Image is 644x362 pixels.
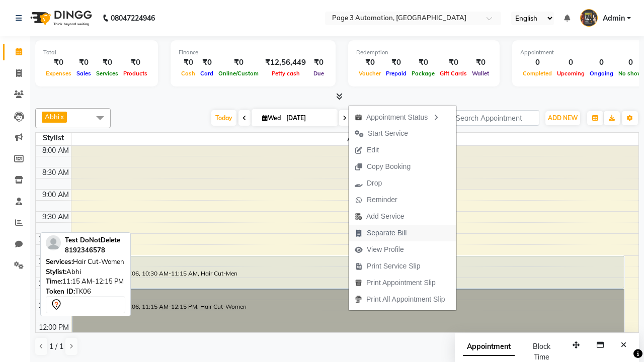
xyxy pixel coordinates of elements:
button: Close [616,337,631,353]
span: Services: [46,257,73,265]
div: TK06 [46,287,125,297]
div: 0 [587,57,616,68]
span: View Profile [367,244,404,255]
span: Add Service [366,211,404,222]
span: Voucher [356,70,383,77]
div: 9:00 AM [40,190,71,200]
span: Admin [603,13,625,24]
div: ₹0 [94,57,121,68]
img: logo [26,4,95,32]
div: 8192346578 [65,245,120,255]
div: ₹0 [310,57,328,68]
span: Edit [367,145,379,155]
span: Card [198,70,216,77]
span: Test DoNotDelete [65,236,120,244]
div: ₹0 [43,57,74,68]
div: ₹0 [179,57,198,68]
div: 0 [554,57,587,68]
img: apt_status.png [355,114,362,121]
span: ADD NEW [548,114,578,122]
div: ₹0 [469,57,492,68]
span: Cash [179,70,198,77]
div: ₹0 [198,57,216,68]
span: Sales [74,70,94,77]
button: ADD NEW [545,111,580,125]
div: ₹0 [409,57,437,68]
div: 10:30 AM [36,256,71,266]
span: Print All Appointment Slip [366,294,445,305]
div: 0 [520,57,554,68]
div: Redemption [356,48,492,57]
span: Upcoming [554,70,587,77]
div: 12:00 PM [37,322,71,333]
span: Petty cash [269,70,302,77]
div: ₹0 [121,57,150,68]
img: Admin [580,9,598,27]
span: Appointment [463,338,515,356]
span: Hair Cut-Women [73,257,124,265]
span: Print Appointment Slip [366,278,436,288]
div: 10:00 AM [36,234,71,244]
span: Copy Booking [367,161,411,172]
img: printall.png [355,296,362,303]
span: Online/Custom [216,70,261,77]
div: ₹12,56,449 [261,57,310,68]
div: 11:30 AM [36,300,71,311]
span: Separate Bill [367,228,407,238]
span: Drop [367,178,382,189]
div: Appointment Status [349,108,456,125]
span: Wed [260,114,283,122]
div: ₹0 [437,57,469,68]
div: ₹0 [74,57,94,68]
img: profile [46,235,61,250]
span: Abhi [45,113,59,121]
input: Search Appointment [451,110,539,126]
span: Reminder [367,195,397,205]
span: Print Service Slip [367,261,421,271]
span: Block Time [533,342,550,361]
div: 8:30 AM [40,167,71,178]
a: x [59,113,64,121]
span: Wallet [469,70,492,77]
div: 11:15 AM-12:15 PM [46,277,125,287]
span: Token ID: [46,287,75,295]
input: 2025-09-03 [283,111,334,126]
span: Stylist: [46,267,66,276]
span: Time: [46,277,62,285]
span: Products [121,70,150,77]
span: Prepaid [383,70,409,77]
div: ₹0 [356,57,383,68]
span: 1 / 1 [49,341,63,352]
span: Today [211,110,236,126]
div: Total [43,48,150,57]
div: ₹0 [383,57,409,68]
span: Gift Cards [437,70,469,77]
span: Expenses [43,70,74,77]
img: printapt.png [355,279,362,287]
span: Completed [520,70,554,77]
div: 8:00 AM [40,145,71,156]
span: Start Service [368,128,408,139]
div: Abhi [46,267,125,277]
div: Finance [179,48,328,57]
span: Due [311,70,327,77]
div: Stylist [36,133,71,143]
div: 11:00 AM [36,278,71,289]
b: 08047224946 [111,4,155,32]
span: Ongoing [587,70,616,77]
div: ₹0 [216,57,261,68]
span: Services [94,70,121,77]
img: add-service.png [355,213,362,220]
span: Package [409,70,437,77]
div: 9:30 AM [40,212,71,222]
span: Abhi [71,133,639,145]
